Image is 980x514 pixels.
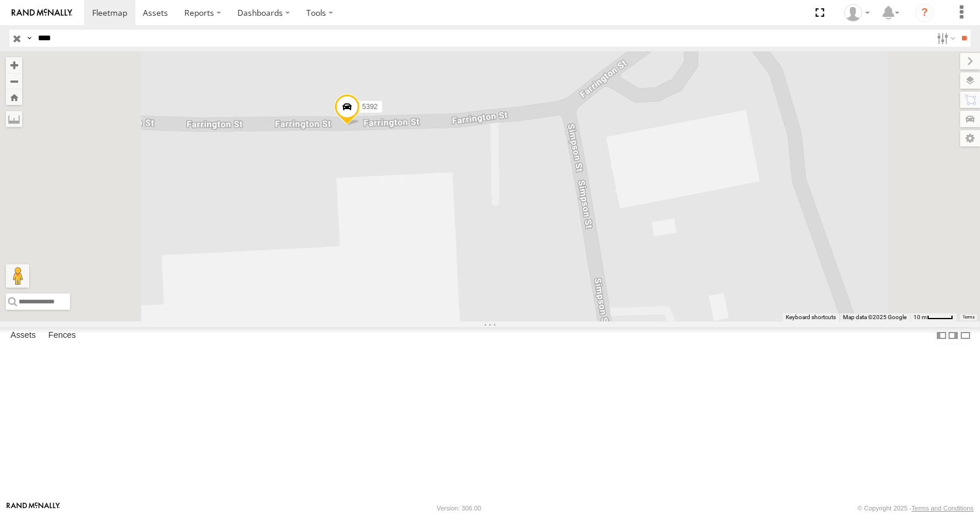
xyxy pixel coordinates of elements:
button: Zoom in [6,57,22,73]
button: Map Scale: 10 m per 41 pixels [910,313,957,321]
button: Zoom out [6,73,22,89]
button: Keyboard shortcuts [786,313,836,321]
span: Map data ©2025 Google [843,314,907,320]
span: 10 m [914,314,927,320]
a: Visit our Website [6,502,60,514]
label: Dock Summary Table to the Right [947,327,959,344]
div: Summer Walker [840,4,874,22]
i: ? [915,4,934,22]
label: Dock Summary Table to the Left [936,327,947,344]
label: Search Query [24,30,34,47]
a: Terms (opens in new tab) [963,314,975,319]
label: Search Filter Options [932,30,957,47]
div: © Copyright 2025 - [857,505,974,512]
label: Measure [6,111,22,127]
label: Fences [43,328,82,344]
button: Zoom Home [6,89,22,105]
div: Version: 306.00 [437,505,481,512]
button: Drag Pegman onto the map to open Street View [6,264,29,288]
a: Terms and Conditions [912,505,974,512]
label: Assets [5,328,41,344]
span: 5392 [362,103,378,111]
label: Map Settings [960,130,980,146]
img: rand-logo.svg [12,9,72,17]
label: Hide Summary Table [960,327,971,344]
